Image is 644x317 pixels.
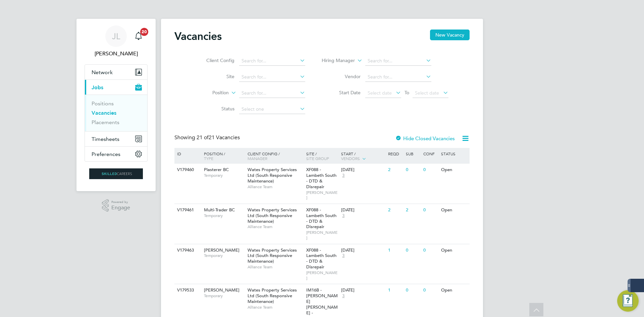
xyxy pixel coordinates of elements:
[175,284,199,297] div: V179533
[85,95,147,131] div: Jobs
[248,207,297,224] span: Wates Property Services Ltd (South Responsive Maintenance)
[402,88,411,97] span: To
[204,156,213,161] span: Type
[306,167,336,190] span: XF088 - Lambeth South - DTD & Disrepair
[395,135,455,142] label: Hide Closed Vacancies
[439,244,469,257] div: Open
[341,156,360,161] span: Vendors
[422,284,439,297] div: 0
[196,106,234,112] label: Status
[196,73,234,80] label: Site
[316,57,355,64] label: Hiring Manager
[239,72,305,82] input: Search for...
[422,244,439,257] div: 0
[85,168,148,179] a: Go to home page
[404,164,422,176] div: 0
[404,204,422,216] div: 2
[386,244,404,257] div: 1
[175,148,199,159] div: ID
[239,89,305,98] input: Search for...
[92,110,116,116] a: Vacancies
[92,100,114,107] a: Positions
[415,90,439,96] span: Select date
[306,190,338,200] span: [PERSON_NAME]
[175,204,199,216] div: V179461
[204,253,244,258] span: Temporary
[248,287,297,304] span: Wates Property Services Ltd (South Responsive Maintenance)
[111,199,130,205] span: Powered by
[85,80,147,95] button: Jobs
[85,25,148,58] a: JL[PERSON_NAME]
[339,148,386,165] div: Start /
[248,305,303,310] span: Alliance Team
[85,147,147,161] button: Preferences
[239,105,305,114] input: Select one
[174,134,241,141] div: Showing
[196,57,234,63] label: Client Config
[92,69,113,75] span: Network
[111,205,130,211] span: Engage
[204,247,239,253] span: [PERSON_NAME]
[204,173,244,178] span: Temporary
[439,164,469,176] div: Open
[341,207,385,213] div: [DATE]
[617,290,639,312] button: Engage Resource Center
[174,30,222,43] h2: Vacancies
[248,224,303,229] span: Alliance Team
[386,148,404,159] div: Reqd
[85,50,148,58] span: Joe Laws
[204,287,239,293] span: [PERSON_NAME]
[430,30,470,40] button: New Vacancy
[365,56,431,66] input: Search for...
[404,244,422,257] div: 0
[248,264,303,270] span: Alliance Team
[306,247,336,270] span: XF088 - Lambeth South - DTD & Disrepair
[386,204,404,216] div: 2
[204,167,229,172] span: Plasterer BC
[248,156,267,161] span: Manager
[322,90,361,96] label: Start Date
[92,119,119,125] a: Placements
[85,131,147,146] button: Timesheets
[85,65,147,80] button: Network
[322,73,361,80] label: Vendor
[341,213,345,219] span: 3
[306,156,329,161] span: Site Group
[439,204,469,216] div: Open
[341,167,385,173] div: [DATE]
[112,32,120,41] span: JL
[422,148,439,159] div: Conf
[197,134,240,141] span: 21 Vacancies
[439,148,469,159] div: Status
[89,168,143,179] img: skilledcareers-logo-retina.png
[132,25,145,47] a: 20
[76,19,156,191] nav: Main navigation
[199,148,246,164] div: Position /
[204,293,244,299] span: Temporary
[341,287,385,293] div: [DATE]
[341,173,345,178] span: 3
[386,164,404,176] div: 2
[365,72,431,82] input: Search for...
[404,148,422,159] div: Sub
[368,90,392,96] span: Select date
[204,213,244,218] span: Temporary
[306,207,336,230] span: XF088 - Lambeth South - DTD & Disrepair
[306,230,338,240] span: [PERSON_NAME]
[246,148,305,164] div: Client Config /
[341,293,345,299] span: 3
[248,167,297,184] span: Wates Property Services Ltd (South Responsive Maintenance)
[386,284,404,297] div: 1
[92,84,103,91] span: Jobs
[341,253,345,259] span: 3
[239,56,305,66] input: Search for...
[248,247,297,264] span: Wates Property Services Ltd (South Responsive Maintenance)
[175,164,199,176] div: V179460
[422,164,439,176] div: 0
[197,134,209,141] span: 21 of
[404,284,422,297] div: 0
[175,244,199,257] div: V179463
[305,148,340,164] div: Site /
[341,248,385,253] div: [DATE]
[204,207,235,213] span: Multi-Trader BC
